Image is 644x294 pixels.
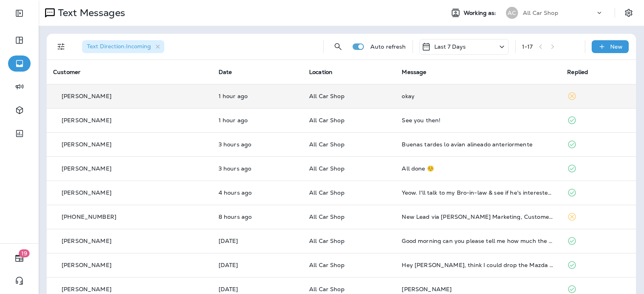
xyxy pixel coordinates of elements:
p: All Car Shop [523,10,558,16]
span: All Car Shop [309,286,345,293]
span: All Car Shop [309,189,345,196]
p: Text Messages [55,7,125,19]
div: 1 - 17 [522,43,533,50]
div: See you then! [402,117,554,123]
p: [PERSON_NAME] [62,286,111,292]
button: Filters [53,39,69,55]
span: Working as: [464,10,498,16]
span: Location [309,68,332,76]
div: All done ☺️ [402,165,554,172]
p: Oct 9, 2025 03:42 PM [219,117,296,123]
p: Oct 9, 2025 08:42 AM [219,214,296,220]
div: Yeow. I'll talk to my Bro-in-law & see if he's interested. If not, I'll have a charity pick it up [402,189,554,196]
p: Oct 9, 2025 12:58 PM [219,165,296,172]
p: [PERSON_NAME] [62,117,111,123]
span: Date [219,68,232,76]
p: [PERSON_NAME] [62,262,111,268]
p: Auto refresh [370,43,406,50]
span: All Car Shop [309,213,345,220]
p: Last 7 Days [434,43,466,50]
div: Buenas tardes lo avían alineado anteriormente [402,141,554,148]
span: 19 [19,249,30,257]
p: [PERSON_NAME] [62,141,111,148]
p: Oct 9, 2025 01:48 PM [219,141,296,148]
p: [PERSON_NAME] [62,238,111,244]
button: Search Messages [330,39,346,55]
p: Oct 6, 2025 07:59 AM [219,286,296,292]
span: All Car Shop [309,237,345,245]
p: Oct 8, 2025 11:40 AM [219,238,296,244]
span: Message [402,68,426,76]
div: okay [402,93,554,99]
span: Replied [567,68,588,76]
span: All Car Shop [309,117,345,124]
span: All Car Shop [309,261,345,269]
div: Hey Jose, think I could drop the Mazda off for an oil change today and have it done before 3? [402,262,554,268]
div: New Lead via Merrick Marketing, Customer Name: Mark S., Contact info: Masked phone number availab... [402,214,554,220]
button: 19 [8,250,31,266]
p: [PHONE_NUMBER] [62,214,116,220]
p: [PERSON_NAME] [62,93,111,99]
div: Text Direction:Incoming [82,40,164,53]
span: All Car Shop [309,165,345,172]
p: [PERSON_NAME] [62,165,111,172]
p: [PERSON_NAME] [62,189,111,196]
span: Text Direction : Incoming [87,43,151,50]
span: All Car Shop [309,93,345,100]
button: Expand Sidebar [8,5,31,21]
button: Settings [621,6,636,20]
div: AC [506,7,518,19]
div: Good morning can you please tell me how much the cost for an oil change and how soon can it be do... [402,238,554,244]
span: All Car Shop [309,141,345,148]
p: New [610,43,623,50]
p: Oct 8, 2025 08:59 AM [219,262,296,268]
span: Customer [53,68,80,76]
p: Oct 9, 2025 03:53 PM [219,93,296,99]
p: Oct 9, 2025 12:46 PM [219,189,296,196]
div: Ty [402,286,554,292]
